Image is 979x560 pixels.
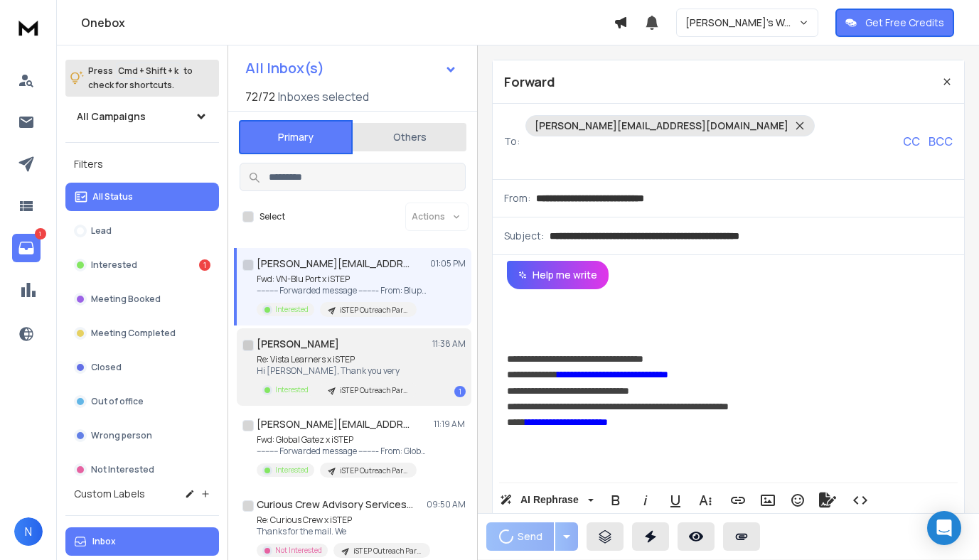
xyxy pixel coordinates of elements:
button: Help me write [507,261,609,289]
button: All Status [65,183,219,211]
div: 1 [454,386,466,397]
h3: Inboxes selected [278,88,369,105]
p: Fwd: Global Gatez x iSTEP [257,434,427,446]
p: Lead [91,225,112,237]
button: Italic (⌘I) [632,486,659,515]
p: BCC [929,133,953,150]
button: Meeting Booked [65,285,219,313]
p: 11:38 AM [432,338,466,350]
p: Meeting Booked [91,294,161,305]
h3: Filters [65,154,219,174]
p: Forward [504,72,555,92]
h1: [PERSON_NAME] [257,337,339,351]
button: AI Rephrase [497,486,597,515]
p: iSTEP Outreach Partner [353,546,422,556]
h1: All Campaigns [77,109,146,124]
button: N [14,517,43,546]
p: Interested [275,465,309,475]
button: All Inbox(s) [234,54,469,82]
p: Not Interested [275,545,322,556]
p: Out of office [91,396,144,407]
button: Emoticons [784,486,811,515]
button: Not Interested [65,456,219,484]
button: More Text [692,486,719,515]
p: iSTEP Outreach Partner [340,465,408,476]
button: Interested1 [65,251,219,279]
p: iSTEP Outreach Partner [340,385,408,396]
p: Fwd: VN-Blu Port x iSTEP [257,274,427,285]
p: Meeting Completed [91,328,176,339]
p: Interested [91,259,137,271]
button: Signature [814,486,841,515]
p: CC [903,133,920,150]
button: Code View [847,486,874,515]
button: Insert Link (⌘K) [724,486,751,515]
p: Wrong person [91,430,152,441]
button: Insert Image (⌘P) [754,486,781,515]
a: 1 [12,234,41,262]
p: 1 [35,228,46,239]
p: Interested [275,384,309,395]
button: Primary [239,120,353,154]
p: Re: Curious Crew x iSTEP [257,515,427,526]
button: Wrong person [65,421,219,450]
p: Hi [PERSON_NAME], Thank you very [257,365,417,377]
p: Closed [91,362,122,373]
p: ---------- Forwarded message --------- From: Bluport [257,285,427,296]
p: ---------- Forwarded message --------- From: Global [257,446,427,457]
button: Others [353,122,466,153]
button: Closed [65,353,219,382]
h1: [PERSON_NAME][EMAIL_ADDRESS][DOMAIN_NAME] [257,257,413,271]
h3: Custom Labels [74,487,145,501]
button: Meeting Completed [65,319,219,348]
h1: Curious Crew Advisory Services LLP [257,497,413,512]
h1: All Inbox(s) [245,61,324,75]
div: Open Intercom Messenger [927,511,961,545]
p: iSTEP Outreach Partner [340,305,408,316]
span: Cmd + Shift + k [116,63,181,79]
button: Underline (⌘U) [662,486,689,515]
p: 11:19 AM [434,419,466,430]
button: Out of office [65,387,219,416]
span: 72 / 72 [245,88,275,105]
p: Press to check for shortcuts. [88,64,193,92]
button: Inbox [65,527,219,556]
img: logo [14,14,43,41]
button: All Campaigns [65,102,219,131]
p: Thanks for the mail. We [257,526,427,537]
button: Bold (⌘B) [602,486,629,515]
p: [PERSON_NAME][EMAIL_ADDRESS][DOMAIN_NAME] [535,119,788,133]
p: Not Interested [91,464,154,475]
p: Interested [275,304,309,315]
p: Get Free Credits [865,16,944,30]
span: AI Rephrase [518,494,582,506]
p: Re: Vista Learners x iSTEP [257,354,417,365]
p: [PERSON_NAME]'s Workspace [685,16,798,30]
p: 09:50 AM [427,499,466,510]
p: From: [504,191,530,205]
p: All Status [92,191,133,203]
p: To: [504,134,520,149]
h1: [PERSON_NAME][EMAIL_ADDRESS][DOMAIN_NAME] [257,417,413,431]
p: 01:05 PM [430,258,466,269]
button: Lead [65,217,219,245]
button: Get Free Credits [835,9,954,37]
p: Subject: [504,229,544,243]
h1: Onebox [81,14,614,31]
div: 1 [199,259,210,271]
label: Select [260,211,285,222]
p: Inbox [92,536,116,547]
